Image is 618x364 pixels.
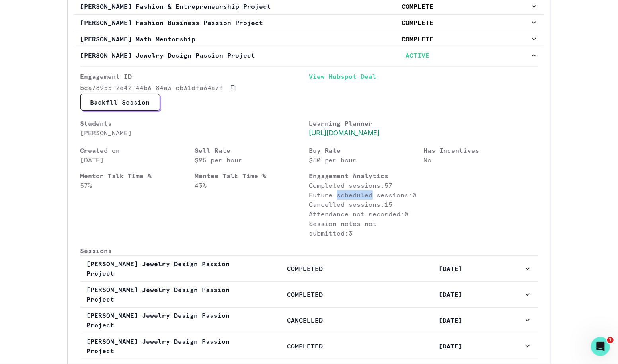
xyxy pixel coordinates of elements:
[80,146,195,155] p: Created on
[309,146,424,155] p: Buy Rate
[80,333,538,359] button: [PERSON_NAME] Jewelry Design Passion ProjectCOMPLETED[DATE]
[80,2,305,11] p: [PERSON_NAME] Fashion & Entrepreneurship Project
[80,34,305,44] p: [PERSON_NAME] Math Mentorship
[74,31,544,47] button: [PERSON_NAME] Math MentorshipCOMPLETE
[309,190,424,200] p: Future scheduled sessions: 0
[80,72,309,81] p: Engagement ID
[80,246,538,255] p: Sessions
[80,119,309,128] p: Students
[80,155,195,165] p: [DATE]
[309,209,424,219] p: Attendance not recorded: 0
[309,171,424,181] p: Engagement Analytics
[378,341,524,351] p: [DATE]
[80,282,538,307] button: [PERSON_NAME] Jewelry Design Passion ProjectCOMPLETED[DATE]
[305,2,530,11] p: COMPLETE
[80,256,538,281] button: [PERSON_NAME] Jewelry Design Passion ProjectCOMPLETED[DATE]
[309,200,424,209] p: Cancelled sessions: 15
[423,155,538,165] p: No
[80,308,538,333] button: [PERSON_NAME] Jewelry Design Passion ProjectCANCELLED[DATE]
[80,83,224,92] p: bca78955-2e42-44b6-84a3-cb31dfa64a7f
[80,18,305,27] p: [PERSON_NAME] Fashion Business Passion Project
[227,81,240,94] button: Copied to clipboard
[80,128,309,138] p: [PERSON_NAME]
[195,146,309,155] p: Sell Rate
[87,285,232,304] p: [PERSON_NAME] Jewelry Design Passion Project
[80,94,160,111] button: Backfill Session
[309,129,380,137] a: [URL][DOMAIN_NAME]
[232,264,378,273] p: COMPLETED
[80,181,195,190] p: 57 %
[378,264,524,273] p: [DATE]
[591,337,610,356] iframe: Intercom live chat
[232,341,378,351] p: COMPLETED
[423,146,538,155] p: Has Incentives
[305,18,530,27] p: COMPLETE
[309,219,424,238] p: Session notes not submitted: 3
[309,72,538,94] a: View Hubspot Deal
[378,315,524,325] p: [DATE]
[80,171,195,181] p: Mentor Talk Time %
[232,290,378,299] p: COMPLETED
[195,171,309,181] p: Mentee Talk Time %
[87,259,232,278] p: [PERSON_NAME] Jewelry Design Passion Project
[74,47,544,63] button: [PERSON_NAME] Jewelry Design Passion ProjectACTIVE
[309,119,538,128] p: Learning Planner
[378,290,524,299] p: [DATE]
[305,51,530,60] p: ACTIVE
[232,315,378,325] p: CANCELLED
[87,337,232,356] p: [PERSON_NAME] Jewelry Design Passion Project
[87,311,232,330] p: [PERSON_NAME] Jewelry Design Passion Project
[195,181,309,190] p: 43 %
[305,34,530,44] p: COMPLETE
[309,155,424,165] p: $50 per hour
[195,155,309,165] p: $95 per hour
[74,15,544,31] button: [PERSON_NAME] Fashion Business Passion ProjectCOMPLETE
[309,181,424,190] p: Completed sessions: 57
[607,337,614,343] span: 1
[80,51,305,60] p: [PERSON_NAME] Jewelry Design Passion Project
